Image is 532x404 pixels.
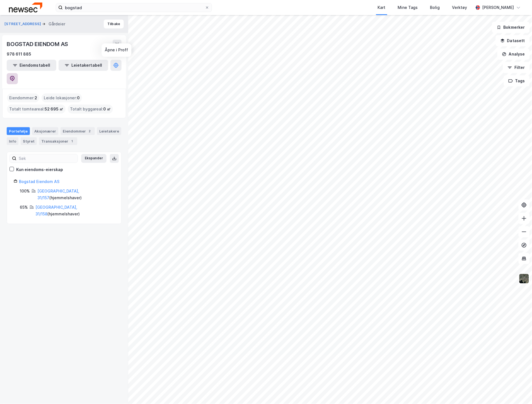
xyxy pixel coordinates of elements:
[68,105,113,114] div: Totalt byggareal :
[16,154,78,163] input: Søk
[81,154,107,163] button: Ekspander
[37,188,115,201] div: ( hjemmelshaver )
[503,62,530,73] button: Filter
[63,3,205,12] input: Søk på adresse, matrikkel, gårdeiere, leietakere eller personer
[452,4,467,11] div: Verktøy
[16,166,63,173] div: Kun eiendoms-eierskap
[7,60,56,71] button: Eiendomstabell
[497,49,530,60] button: Analyse
[7,127,30,135] div: Portefølje
[4,21,42,27] button: [STREET_ADDRESS]
[21,137,37,145] div: Styret
[504,377,532,404] div: Kontrollprogram for chat
[504,75,530,86] button: Tags
[69,138,75,144] div: 1
[398,4,418,11] div: Mine Tags
[39,137,77,145] div: Transaksjoner
[77,95,80,101] span: 0
[20,204,28,211] div: 65%
[9,3,42,12] img: newsec-logo.f6e21ccffca1b3a03d2d.png
[7,93,39,102] div: Eiendommer :
[97,127,121,135] div: Leietakere
[7,40,69,49] div: BOGSTAD EIENDOM AS
[32,127,58,135] div: Aksjonærer
[104,20,124,28] button: Tilbake
[7,105,66,114] div: Totalt tomteareal :
[430,4,440,11] div: Bolig
[87,128,93,134] div: 2
[492,22,530,33] button: Bokmerker
[42,93,82,102] div: Leide lokasjoner :
[35,204,115,217] div: ( hjemmelshaver )
[504,377,532,404] iframe: Chat Widget
[7,137,18,145] div: Info
[61,127,95,135] div: Eiendommer
[45,106,63,112] span: 52 695 ㎡
[35,205,77,216] a: [GEOGRAPHIC_DATA], 31/158
[482,4,514,11] div: [PERSON_NAME]
[519,273,529,284] img: 9k=
[20,188,30,194] div: 100%
[19,179,59,184] a: Bogstad Eiendom AS
[35,95,37,101] span: 2
[7,51,31,57] div: 978 611 885
[103,106,111,112] span: 0 ㎡
[49,21,65,27] div: Gårdeier
[378,4,386,11] div: Kart
[59,60,108,71] button: Leietakertabell
[37,189,79,200] a: [GEOGRAPHIC_DATA], 31/157
[496,35,530,46] button: Datasett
